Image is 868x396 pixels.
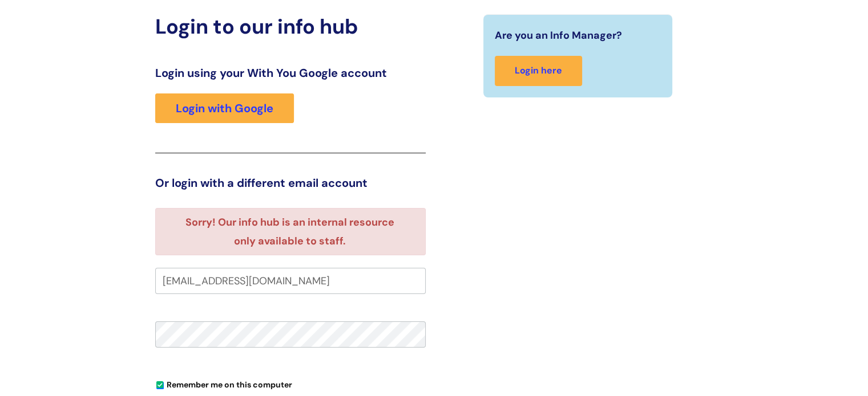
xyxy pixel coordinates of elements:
[495,26,622,44] span: Are you an Info Manager?
[155,377,292,390] label: Remember me on this computer
[155,375,426,393] div: You can uncheck this option if you're logging in from a shared device
[175,213,405,250] li: Sorry! Our info hub is an internal resource only available to staff.
[155,176,426,190] h3: Or login with a different email account
[155,66,426,80] h3: Login using your With You Google account
[156,382,164,389] input: Remember me on this computer
[495,56,582,86] a: Login here
[155,14,426,39] h2: Login to our info hub
[155,268,426,294] input: Your e-mail address
[155,93,294,123] a: Login with Google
